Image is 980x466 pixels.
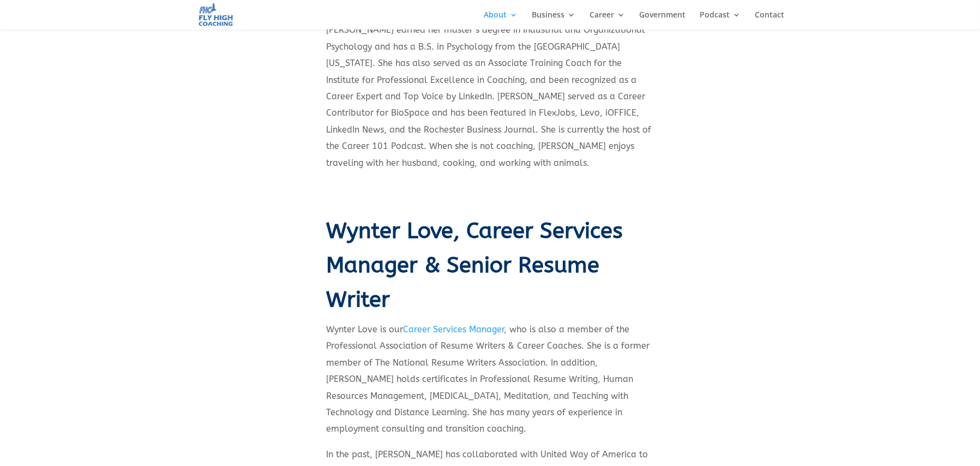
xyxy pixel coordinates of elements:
p: Wynter Love is our , who is also a member of the Professional Association of Resume Writers & Car... [327,321,654,446]
a: Career [590,11,626,29]
a: Podcast [700,11,741,29]
a: Contact [755,11,785,29]
a: Career Services Manager [404,324,504,334]
span: Wynter Love, Career Services Manager & Senior Resume Writer [327,218,623,312]
p: [PERSON_NAME] earned her master’s degree in Industrial and Organizational Psychology and has a B.... [327,22,654,180]
a: Government [640,11,686,29]
a: About [484,11,518,29]
img: Fly High Coaching [198,2,234,27]
a: Business [532,11,576,29]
